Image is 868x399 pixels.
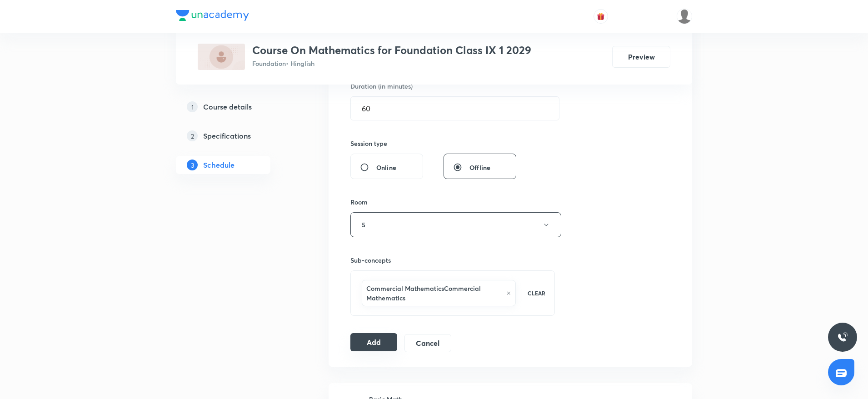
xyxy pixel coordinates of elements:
[252,44,531,57] h3: Course On Mathematics for Foundation Class IX 1 2029
[176,98,299,116] a: 1Course details
[198,44,245,70] img: 6F533029-2CAA-4FBB-A223-F93A39294400_plus.png
[350,255,555,265] h6: Sub-concepts
[528,289,545,297] p: CLEAR
[203,160,234,170] h5: Schedule
[187,160,198,170] p: 3
[187,130,198,141] p: 2
[469,163,490,172] span: Offline
[351,97,559,120] input: 60
[176,10,249,23] a: Company Logo
[376,163,396,172] span: Online
[404,334,451,352] button: Cancel
[350,212,561,237] button: 5
[203,130,251,141] h5: Specifications
[187,101,198,112] p: 1
[350,139,387,148] h6: Session type
[366,284,502,303] h6: Commercial MathematicsCommercial Mathematics
[203,101,252,112] h5: Course details
[350,81,413,91] h6: Duration (in minutes)
[350,333,397,351] button: Add
[252,59,531,68] p: Foundation • Hinglish
[350,197,368,207] h6: Room
[837,332,848,343] img: ttu
[597,12,605,20] img: avatar
[594,9,608,24] button: avatar
[677,9,692,24] img: Shivank
[176,10,249,21] img: Company Logo
[176,127,299,145] a: 2Specifications
[612,46,670,68] button: Preview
